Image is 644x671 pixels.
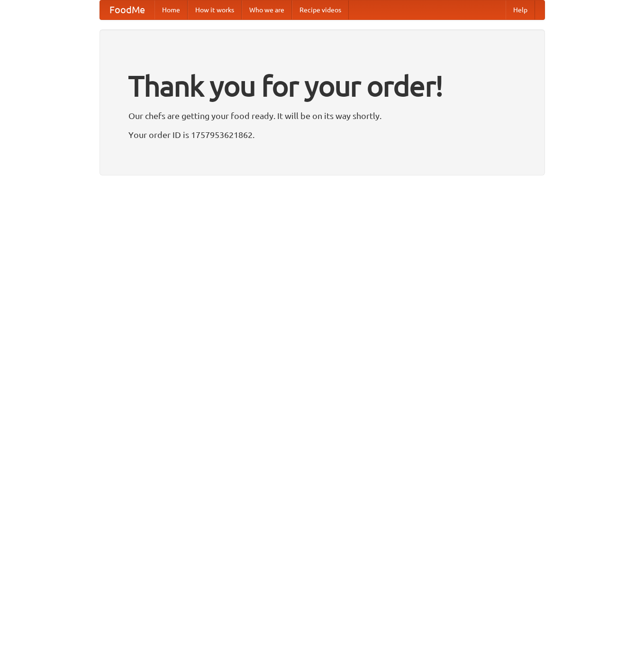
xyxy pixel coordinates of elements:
a: Home [154,0,188,19]
p: Your order ID is 1757953621862. [128,128,516,142]
a: Help [506,0,535,19]
a: How it works [188,0,242,19]
a: FoodMe [100,0,154,19]
h1: Thank you for your order! [128,63,516,109]
a: Recipe videos [292,0,349,19]
a: Who we are [242,0,292,19]
p: Our chefs are getting your food ready. It will be on its way shortly. [128,109,516,123]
